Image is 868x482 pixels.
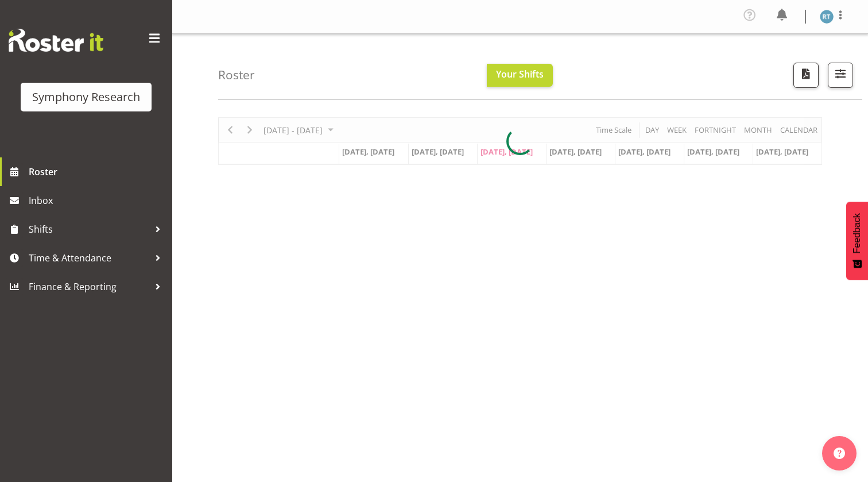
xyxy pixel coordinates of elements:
[834,448,845,459] img: help-xxl-2.png
[496,68,544,80] span: Your Shifts
[846,202,868,280] button: Feedback - Show survey
[218,68,255,82] h4: Roster
[29,163,166,180] span: Roster
[29,221,149,238] span: Shifts
[29,278,149,295] span: Finance & Reporting
[487,64,553,87] button: Your Shifts
[29,192,166,209] span: Inbox
[828,63,853,88] button: Filter Shifts
[29,249,149,267] span: Time & Attendance
[32,88,140,106] div: Symphony Research
[793,63,819,88] button: Download a PDF of the roster according to the set date range.
[9,29,103,52] img: Rosterit website logo
[852,213,862,253] span: Feedback
[820,10,834,24] img: raymond-tuhega1922.jpg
